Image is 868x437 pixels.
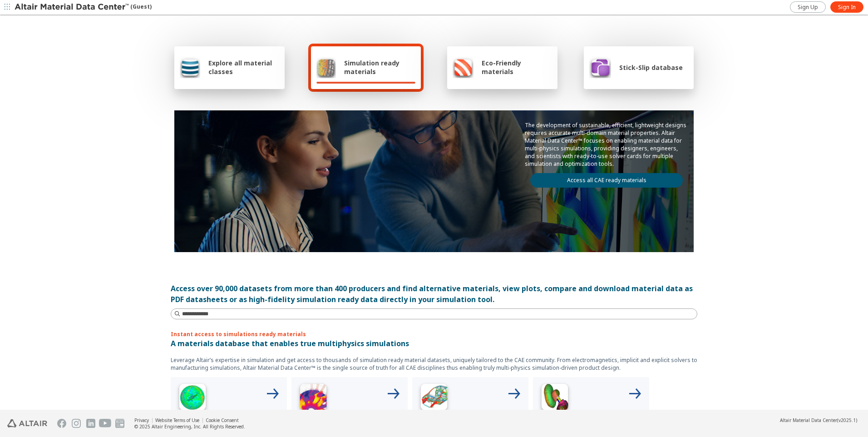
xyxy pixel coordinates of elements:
[525,121,688,168] p: The development of sustainable, efficient, lightweight designs requires accurate multi-domain mat...
[171,283,697,305] div: Access over 90,000 datasets from more than 400 producers and find alternative materials, view plo...
[171,356,697,372] p: Leverage Altair’s expertise in simulation and get access to thousands of simulation ready materia...
[295,381,331,417] img: Low Frequency Icon
[830,1,863,13] a: Sign In
[537,381,573,417] img: Crash Analyses Icon
[798,4,818,11] span: Sign Up
[206,417,239,423] a: Cookie Consent
[155,417,199,423] a: Website Terms of Use
[171,330,697,338] p: Instant access to simulations ready materials
[316,56,336,78] img: Simulation ready materials
[344,59,415,76] span: Simulation ready materials
[790,1,826,13] a: Sign Up
[15,3,130,12] img: Altair Material Data Center
[838,4,856,11] span: Sign In
[134,423,245,430] div: © 2025 Altair Engineering, Inc. All Rights Reserved.
[7,419,47,427] img: Altair Engineering
[15,3,152,12] div: (Guest)
[180,56,200,78] img: Explore all material classes
[482,59,552,76] span: Eco-Friendly materials
[453,56,473,78] img: Eco-Friendly materials
[416,381,452,417] img: Structural Analyses Icon
[134,417,149,423] a: Privacy
[589,56,611,78] img: Stick-Slip database
[208,59,279,76] span: Explore all material classes
[780,417,857,423] div: (v2025.1)
[780,417,837,423] span: Altair Material Data Center
[171,338,697,349] p: A materials database that enables true multiphysics simulations
[619,63,683,72] span: Stick-Slip database
[530,173,683,188] a: Access all CAE ready materials
[174,381,211,417] img: High Frequency Icon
